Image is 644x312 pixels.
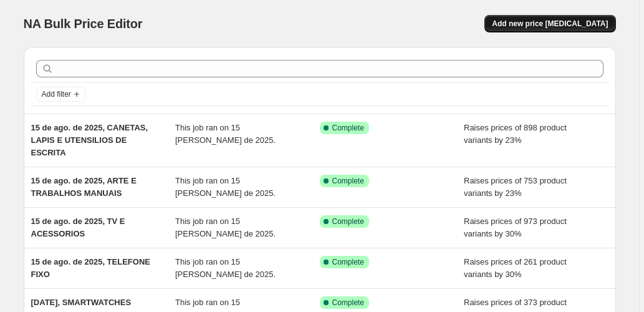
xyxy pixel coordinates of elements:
[42,89,71,99] span: Add filter
[175,217,276,238] span: This job ran on 15 [PERSON_NAME] de 2025.
[464,217,567,238] span: Raises prices of 973 product variants by 30%
[332,298,364,308] span: Complete
[175,176,276,198] span: This job ran on 15 [PERSON_NAME] de 2025.
[31,123,148,157] span: 15 de ago. de 2025, CANETAS, LAPIS E UTENSILIOS DE ESCRITA
[464,257,567,279] span: Raises prices of 261 product variants by 30%
[31,176,137,198] span: 15 de ago. de 2025, ARTE E TRABALHOS MANUAIS
[24,17,143,31] span: NA Bulk Price Editor
[464,176,567,198] span: Raises prices of 753 product variants by 23%
[332,257,364,267] span: Complete
[31,217,125,238] span: 15 de ago. de 2025, TV E ACESSORIOS
[464,123,567,145] span: Raises prices of 898 product variants by 23%
[31,257,150,279] span: 15 de ago. de 2025, TELEFONE FIXO
[492,19,608,29] span: Add new price [MEDICAL_DATA]
[175,123,276,145] span: This job ran on 15 [PERSON_NAME] de 2025.
[484,15,615,32] button: Add new price [MEDICAL_DATA]
[332,176,364,186] span: Complete
[332,217,364,227] span: Complete
[332,123,364,133] span: Complete
[175,257,276,279] span: This job ran on 15 [PERSON_NAME] de 2025.
[36,87,86,102] button: Add filter
[31,298,132,307] span: [DATE], SMARTWATCHES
